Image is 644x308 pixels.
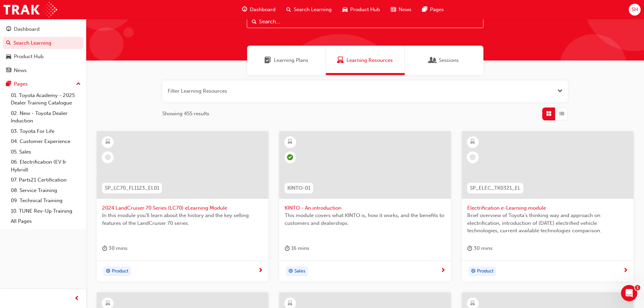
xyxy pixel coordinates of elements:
img: Trak [3,2,57,17]
span: guage-icon [242,5,247,14]
a: News [3,64,84,77]
span: next-icon [440,268,446,274]
a: Dashboard [3,23,84,35]
a: Product Hub [3,50,84,63]
div: 30 mins [467,244,493,253]
span: learningResourceType_ELEARNING-icon [470,138,475,146]
input: Search... [247,15,483,28]
span: search-icon [6,40,11,46]
a: guage-iconDashboard [237,3,281,17]
span: Brief overview of Toyota’s thinking way and approach on electrification, introduction of [DATE] e... [467,212,628,235]
a: SP_ELEC_TK0321_ELElectrification e-Learning moduleBrief overview of Toyota’s thinking way and app... [462,131,634,282]
a: pages-iconPages [417,3,449,17]
span: Dashboard [250,6,276,14]
span: guage-icon [6,26,11,32]
span: news-icon [6,68,11,74]
span: car-icon [342,5,348,14]
span: In this module you'll learn about the history and the key selling features of the LandCruiser 70 ... [102,212,263,227]
span: KINTO-01 [287,184,310,192]
a: Search Learning [3,37,84,49]
button: Pages [3,78,84,90]
span: news-icon [391,5,396,14]
span: learningResourceType_ELEARNING-icon [105,299,110,308]
span: Search [252,18,257,26]
a: 03. Toyota For Life [8,126,84,137]
span: duration-icon [285,244,290,253]
span: Sales [294,267,305,275]
span: search-icon [286,5,291,14]
a: 06. Electrification (EV & Hybrid) [8,157,84,175]
span: next-icon [623,268,628,274]
div: 16 mins [285,244,309,253]
span: learningResourceType_ELEARNING-icon [105,138,110,146]
span: learningRecordVerb_PASS-icon [287,154,293,160]
span: target-icon [471,267,476,276]
a: SessionsSessions [405,46,483,75]
span: Showing 455 results [162,110,209,118]
span: duration-icon [102,244,107,253]
a: 09. Technical Training [8,195,84,206]
span: duration-icon [467,244,472,253]
span: pages-icon [6,81,11,87]
span: Learning Resources [337,56,344,64]
div: Dashboard [14,25,40,33]
span: learningResourceType_ELEARNING-icon [470,299,475,308]
span: KINTO - An introduction [285,204,446,212]
span: prev-icon [74,294,79,303]
span: Learning Plans [274,56,308,64]
span: Electrification e-Learning module [467,204,628,212]
a: All Pages [8,216,84,227]
span: Search Learning [294,6,332,14]
div: 30 mins [102,244,127,253]
span: learningRecordVerb_NONE-icon [470,154,476,160]
a: 08. Service Training [8,185,84,196]
span: Product [477,267,494,275]
span: SP_ELEC_TK0321_EL [470,184,521,192]
div: Product Hub [14,53,44,61]
a: Learning PlansLearning Plans [247,46,326,75]
div: Pages [14,80,28,88]
span: SP_LC70_FL1123_EL01 [105,184,159,192]
span: Grid [546,110,551,118]
span: target-icon [106,267,111,276]
span: Product [112,267,128,275]
span: up-icon [76,80,81,89]
a: KINTO-01KINTO - An introductionThis module covers what KINTO is, how it works, and the benefits t... [279,131,451,282]
a: SP_LC70_FL1123_EL012024 LandCruiser 70 Series (LC70) eLearning ModuleIn this module you'll learn ... [97,131,268,282]
span: target-icon [288,267,293,276]
iframe: Intercom live chat [621,285,637,301]
a: 01. Toyota Academy - 2025 Dealer Training Catalogue [8,90,84,108]
button: SH [629,4,641,16]
span: 2024 LandCruiser 70 Series (LC70) eLearning Module [102,204,263,212]
a: news-iconNews [385,3,417,17]
div: News [14,67,27,74]
span: SH [631,6,638,14]
span: learningRecordVerb_NONE-icon [105,154,111,160]
span: Sessions [429,56,436,64]
span: Learning Plans [264,56,271,64]
a: 04. Customer Experience [8,136,84,147]
span: News [399,6,411,14]
span: List [559,110,564,118]
span: 1 [635,285,640,290]
a: 07. Parts21 Certification [8,175,84,185]
button: Open the filter [557,87,563,95]
button: DashboardSearch LearningProduct HubNews [3,22,84,78]
span: learningResourceType_ELEARNING-icon [288,299,292,308]
span: car-icon [6,54,11,60]
a: search-iconSearch Learning [281,3,337,17]
a: car-iconProduct Hub [337,3,385,17]
a: 10. TUNE Rev-Up Training [8,206,84,216]
span: Product Hub [350,6,380,14]
span: pages-icon [422,5,427,14]
span: This module covers what KINTO is, how it works, and the benefits to customers and dealerships. [285,212,446,227]
span: Pages [430,6,444,14]
a: Learning ResourcesLearning Resources [326,46,405,75]
a: 05. Sales [8,147,84,157]
span: Learning Resources [347,56,393,64]
a: 02. New - Toyota Dealer Induction [8,108,84,126]
span: Sessions [439,56,459,64]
